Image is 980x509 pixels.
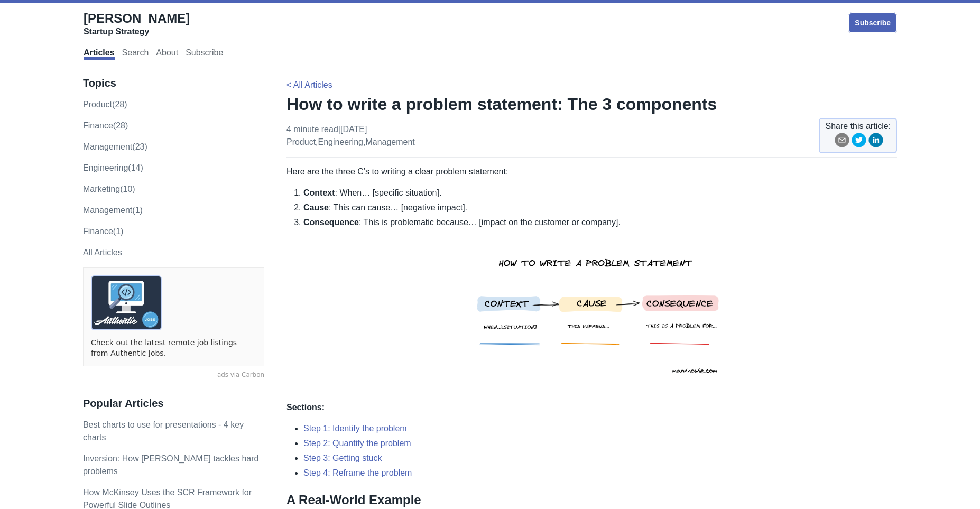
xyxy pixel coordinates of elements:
[465,229,736,393] img: how to write a problem statement
[303,216,897,393] li: : This is problematic because… [impact on the customer or company].
[318,137,363,146] a: engineering
[83,77,264,90] h3: Topics
[83,371,264,380] a: ads via Carbon
[83,163,143,172] a: engineering(14)
[868,133,883,151] button: linkedin
[286,403,325,412] strong: Sections:
[91,338,256,358] a: Check out the latest remote job listings from Authentic Jobs.
[83,420,244,442] a: Best charts to use for presentations - 4 key charts
[156,48,178,60] a: About
[286,165,897,178] p: Here are the three C’s to writing a clear problem statement:
[122,48,149,60] a: Search
[83,454,259,476] a: Inversion: How [PERSON_NAME] tackles hard problems
[83,227,123,236] a: Finance(1)
[83,397,264,410] h3: Popular Articles
[365,137,414,146] a: management
[84,11,190,37] a: [PERSON_NAME]Startup Strategy
[83,206,143,215] a: Management(1)
[303,203,329,212] strong: Cause
[186,48,223,60] a: Subscribe
[286,123,415,149] p: 4 minute read | [DATE] , ,
[286,137,316,146] a: product
[303,218,359,227] strong: Consequence
[83,184,135,193] a: marketing(10)
[852,133,866,151] button: twitter
[83,121,128,130] a: finance(28)
[286,94,897,115] h1: How to write a problem statement: The 3 components
[303,188,335,197] strong: Context
[303,468,412,477] a: Step 4: Reframe the problem
[83,248,122,257] a: All Articles
[83,100,127,109] a: product(28)
[91,275,162,330] img: ads via Carbon
[84,48,115,60] a: Articles
[286,80,332,89] a: < All Articles
[84,11,190,25] span: [PERSON_NAME]
[825,120,891,133] span: Share this article:
[303,424,407,433] a: Step 1: Identify the problem
[303,187,897,199] li: : When… [specific situation].
[303,439,411,448] a: Step 2: Quantify the problem
[83,142,147,151] a: management(23)
[303,454,382,462] a: Step 3: Getting stuck
[303,201,897,214] li: : This can cause… [negative impact].
[835,133,849,151] button: email
[848,12,897,33] a: Subscribe
[84,26,190,37] div: Startup Strategy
